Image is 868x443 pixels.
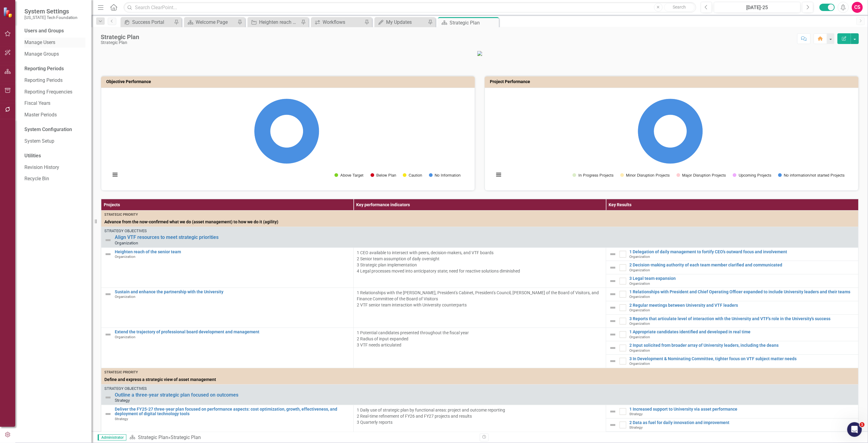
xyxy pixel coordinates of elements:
[357,330,603,348] p: 1 Potential candidates presented throughout the fiscal year 2 Radius of input expanded 3 VTF need...
[357,290,603,308] p: 1 Relationships with the [PERSON_NAME], President's Cabinet, President's Council, [PERSON_NAME] o...
[104,394,112,401] img: Not Defined
[259,18,299,26] div: Heighten reach of the senior team
[186,18,236,26] a: Welcome Page
[104,370,855,375] div: Strategic Priority
[357,250,603,274] p: 1 CEO available to intersect with peers, decision-makers, and VTF boards 2 Senior team assumption...
[629,290,855,294] a: 1 Relationships with President and Chief Operating Officer expanded to include University leaders...
[629,343,855,348] a: 2 Input solicited from broader array of University leaders, including the deans
[101,328,354,368] td: Double-Click to Edit Right Click for Context Menu
[101,211,859,227] td: Double-Click to Edit
[714,2,801,13] button: [DATE]-25
[629,276,855,281] a: 3 Legal team expansion
[673,5,686,9] span: Search
[629,335,650,339] span: Organization
[606,418,859,432] td: Double-Click to Edit Right Click for Context Menu
[115,417,128,421] span: Strategy
[606,405,859,418] td: Double-Click to Edit Right Click for Context Menu
[104,212,855,217] div: Strategic Priority
[115,290,350,294] a: Sustain and enhance the partnership with the University
[606,274,859,288] td: Double-Click to Edit Right Click for Context Menu
[115,240,138,245] span: Organization
[101,34,139,40] div: Strategic Plan
[629,330,855,334] a: 1 Appropriate candidates identified and developed in real time
[24,39,85,46] a: Manage Users
[609,421,617,429] img: Not Defined
[606,328,859,341] td: Double-Click to Edit Right Click for Context Menu
[354,247,606,287] td: Double-Click to Edit
[24,175,85,182] a: Recycle Bin
[638,99,703,164] path: No information/not started Projects, 19.
[354,287,606,328] td: Double-Click to Edit
[101,40,139,45] div: Strategic Plan
[491,93,850,184] svg: Interactive chart
[450,19,497,27] div: Strategic Plan
[357,407,603,425] p: 1 Daily use of strategic plan by functional areas: project and outcome reporting 2 Real-time refi...
[376,18,426,26] a: My Updates
[629,295,650,299] span: Organization
[629,361,650,366] span: Organization
[609,357,617,365] img: Not Defined
[847,422,862,437] iframe: Intercom live chat
[104,219,855,225] span: Advance from the now-confirmed what we do (asset management) to how we do it (agility)
[104,376,855,383] span: Define and express a strategic view of asset management
[629,317,855,321] a: 3 Reports that articulate level of interaction with the University and VTF's role in the Universi...
[101,247,354,287] td: Double-Click to Edit Right Click for Context Menu
[403,173,422,178] button: Show Caution
[335,173,363,178] button: Show Above Target
[629,425,643,430] span: Strategy
[860,422,865,427] span: 1
[104,251,112,258] img: Not Defined
[629,263,855,267] a: 2 Decision-making authority of each team member clarified and communicated
[171,434,201,440] div: Strategic Plan
[115,254,136,259] span: Organization
[629,308,650,312] span: Organization
[371,173,396,178] button: Show Below Plan
[629,321,650,326] span: Organization
[323,18,363,26] div: Workflows
[606,301,859,314] td: Double-Click to Edit Right Click for Context Menu
[733,173,772,178] button: Show Upcoming Projects
[573,173,614,178] button: Show In Progress Projects
[115,235,855,240] a: Align VTF resources to meet strategic priorities
[606,341,859,355] td: Double-Click to Edit Right Click for Context Menu
[629,250,855,254] a: 1 Delegation of daily management to fortify CEO's outward focus and involvement
[106,79,472,84] h3: Objective Performance
[629,254,650,259] span: Organization
[24,77,85,84] a: Reporting Periods
[609,291,617,298] img: Not Defined
[24,27,85,35] div: Users and Groups
[107,93,468,184] div: Chart. Highcharts interactive chart.
[609,317,617,325] img: Not Defined
[101,227,859,247] td: Double-Click to Edit Right Click for Context Menu
[24,100,85,107] a: Fiscal Years
[24,164,85,171] a: Revision History
[3,7,14,17] img: ClearPoint Strategy
[104,331,112,338] img: Not Defined
[129,434,475,441] div: »
[629,303,855,308] a: 2 Regular meetings between University and VTF leaders
[609,344,617,352] img: Not Defined
[111,170,119,179] button: View chart menu, Chart
[606,247,859,261] td: Double-Click to Edit Right Click for Context Menu
[852,2,863,13] div: CS
[132,18,172,26] div: Success Portal
[494,170,503,179] button: View chart menu, Chart
[490,79,855,84] h3: Project Performance
[629,268,650,272] span: Organization
[435,174,461,178] text: No Information
[620,173,670,178] button: Show Minor Disruption Projects
[606,261,859,274] td: Double-Click to Edit Right Click for Context Menu
[491,93,852,184] div: Chart. Highcharts interactive chart.
[115,335,136,339] span: Organization
[629,348,650,353] span: Organization
[24,51,85,58] a: Manage Groups
[24,65,85,72] div: Reporting Periods
[609,304,617,311] img: Not Defined
[629,407,855,412] a: 1 Increased support to University via asset performance
[677,173,726,178] button: Show Major Disruption Projects
[104,291,112,298] img: Not Defined
[24,89,85,96] a: Reporting Frequencies
[609,277,617,285] img: Not Defined
[98,434,126,441] span: Administrator
[115,407,350,416] a: Deliver the FY25-27 three-year plan focused on performance aspects: cost optimization, growth, ef...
